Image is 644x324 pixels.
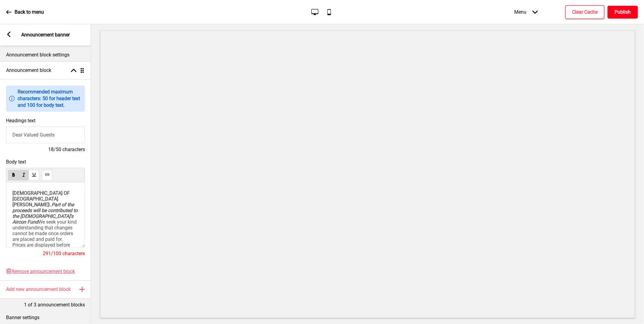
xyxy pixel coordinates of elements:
button: link [42,170,52,181]
span: Part of the proceeds will be contributed to the [DEMOGRAPHIC_DATA]'s Aircon Fund [12,202,79,225]
div: Menu [508,3,544,21]
span: [DEMOGRAPHIC_DATA] OF [GEOGRAPHIC_DATA][PERSON_NAME] [12,190,71,208]
p: Banner settings [6,314,85,321]
h4: 18/50 characters [6,146,85,153]
h4: Announcement block [6,67,51,74]
h4: Clear Cache [572,9,598,15]
a: Back to menu [6,4,44,20]
p: Recommended maximum characters: 50 for header text and 100 for body text. [18,89,82,109]
h4: Publish [615,9,631,15]
p: Announcement banner [21,32,70,38]
p: Back to menu [15,9,44,15]
button: underline [29,170,39,181]
span: 291/100 characters [43,251,85,256]
p: Announcement block settings [6,52,85,58]
label: Headings text [6,118,35,123]
h4: Add new announcement block [6,286,71,293]
span: Body text [6,159,85,165]
button: Publish [608,6,638,19]
span: We seek your kind understanding that changes cannot be made once orders are placed and paid for. ... [12,219,78,259]
span: Remove announcement block [12,268,75,274]
button: bold [8,170,18,181]
button: italic [18,170,29,181]
button: Clear Cache [565,5,605,19]
span: L [49,202,52,208]
p: 1 of 3 announcement blocks [24,302,85,308]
